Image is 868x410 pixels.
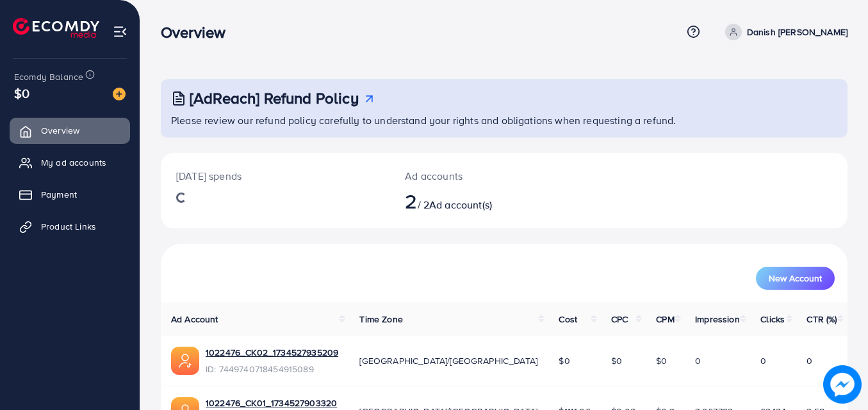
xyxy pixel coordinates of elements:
span: Clicks [760,313,785,326]
span: My ad accounts [41,156,106,169]
span: CPC [611,313,628,326]
a: My ad accounts [10,150,130,175]
img: image [113,88,126,100]
a: 1022476_CK02_1734527935209 [206,346,338,359]
span: $0 [559,354,569,367]
span: [GEOGRAPHIC_DATA]/[GEOGRAPHIC_DATA] [359,354,537,367]
span: Ecomdy Balance [14,70,83,83]
span: Cost [559,313,577,326]
img: image [823,365,862,404]
span: Ad account(s) [429,198,492,212]
span: New Account [769,274,822,283]
span: Overview [41,124,79,137]
a: Danish [PERSON_NAME] [720,24,848,40]
span: Product Links [41,220,96,233]
p: Please review our refund policy carefully to understand your rights and obligations when requesti... [171,113,840,128]
p: Ad accounts [405,168,546,184]
h2: / 2 [405,189,546,213]
span: 2 [405,186,417,216]
span: Impression [695,313,740,326]
span: ID: 7449740718454915089 [206,363,338,375]
a: 1022476_CK01_1734527903320 [206,397,337,409]
img: ic-ads-acc.e4c84228.svg [171,347,199,375]
span: Time Zone [359,313,402,326]
h3: [AdReach] Refund Policy [190,89,359,107]
span: Payment [41,188,77,201]
h3: Overview [161,23,236,42]
button: New Account [756,267,835,290]
span: $0 [14,84,29,102]
span: 0 [807,354,812,367]
span: CTR (%) [807,313,837,326]
span: CPM [656,313,674,326]
img: logo [13,18,99,38]
a: Payment [10,182,130,207]
img: menu [113,24,127,39]
a: Overview [10,118,130,143]
span: 0 [695,354,701,367]
span: $0 [611,354,622,367]
span: Ad Account [171,313,218,326]
a: Product Links [10,214,130,239]
p: Danish [PERSON_NAME] [747,24,848,40]
p: [DATE] spends [176,168,374,184]
span: 0 [760,354,766,367]
span: $0 [656,354,667,367]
